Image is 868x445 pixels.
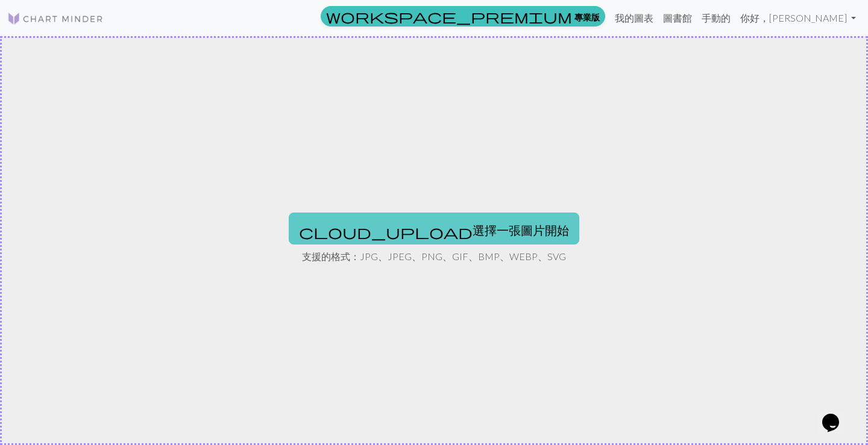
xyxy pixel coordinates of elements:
[321,6,605,26] a: 專業版
[615,12,653,23] font: 我的圖表
[299,223,473,240] span: cloud_upload
[289,213,579,244] button: 選擇一張圖片開始
[7,11,104,26] img: 標識
[326,8,572,25] span: workspace_premium
[663,12,692,23] font: 圖書館
[302,251,566,262] font: 支援的格式：JPG、JPEG、PNG、GIF、BMP、WEBP、SVG
[735,6,861,30] a: 你好，[PERSON_NAME]
[769,12,847,23] font: [PERSON_NAME]
[740,12,769,23] font: 你好，
[610,6,658,30] a: 我的圖表
[473,223,569,237] font: 選擇一張圖片開始
[817,397,856,433] iframe: 聊天小部件
[697,6,735,30] a: 手動的
[574,11,600,22] font: 專業版
[658,6,697,30] a: 圖書館
[702,12,731,23] font: 手動的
